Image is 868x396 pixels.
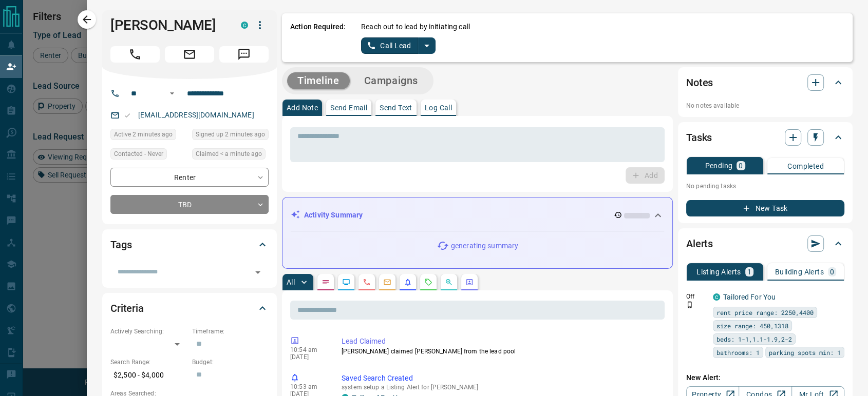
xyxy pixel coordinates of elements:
[287,279,295,286] p: All
[342,373,661,384] p: Saved Search Created
[747,268,751,275] p: 1
[716,307,814,318] span: rent price range: 2250,4400
[322,278,330,286] svg: Notes
[290,22,346,54] p: Action Required:
[686,372,844,383] p: New Alert:
[686,179,844,194] p: No pending tasks
[424,278,432,286] svg: Requests
[445,278,453,286] svg: Opportunities
[686,125,844,150] div: Tasks
[465,278,474,286] svg: Agent Actions
[219,46,269,63] span: Message
[361,37,436,54] div: split button
[342,278,350,286] svg: Lead Browsing Activity
[686,129,712,146] h2: Tasks
[287,72,350,89] button: Timeline
[739,162,743,169] p: 0
[192,358,269,367] p: Budget:
[110,296,269,321] div: Criteria
[196,149,262,159] span: Claimed < a minute ago
[830,268,834,275] p: 0
[363,278,371,286] svg: Calls
[451,241,518,251] p: generating summary
[716,334,792,344] span: beds: 1-1,1.1-1.9,2-2
[383,278,391,286] svg: Emails
[361,37,418,54] button: Call Lead
[686,200,844,216] button: New Task
[686,231,844,256] div: Alerts
[165,46,214,63] span: Email
[361,22,470,32] p: Reach out to lead by initiating call
[110,358,187,367] p: Search Range:
[192,129,269,143] div: Sat Aug 16 2025
[354,72,428,89] button: Campaigns
[686,235,713,252] h2: Alerts
[287,104,318,111] p: Add Note
[686,70,844,95] div: Notes
[124,112,131,119] svg: Email Valid
[110,46,160,63] span: Call
[291,206,664,225] div: Activity Summary
[251,265,265,280] button: Open
[686,101,844,110] p: No notes available
[110,236,131,253] h2: Tags
[716,321,788,331] span: size range: 450,1318
[716,347,760,358] span: bathrooms: 1
[138,111,254,119] a: [EMAIL_ADDRESS][DOMAIN_NAME]
[241,22,248,29] div: condos.ca
[114,129,173,140] span: Active 2 minutes ago
[787,163,824,170] p: Completed
[290,353,326,361] p: [DATE]
[166,87,178,100] button: Open
[114,149,163,159] span: Contacted - Never
[713,293,720,301] div: condos.ca
[686,301,693,308] svg: Push Notification Only
[110,195,269,214] div: TBD
[769,347,841,358] span: parking spots min: 1
[110,129,187,143] div: Sat Aug 16 2025
[110,327,187,336] p: Actively Searching:
[380,104,412,111] p: Send Text
[290,346,326,353] p: 10:54 am
[342,347,661,356] p: [PERSON_NAME] claimed [PERSON_NAME] from the lead pool
[192,327,269,336] p: Timeframe:
[775,268,824,275] p: Building Alerts
[110,300,144,316] h2: Criteria
[110,232,269,257] div: Tags
[425,104,452,111] p: Log Call
[192,148,269,163] div: Sat Aug 16 2025
[723,293,776,301] a: Tailored For You
[110,17,225,33] h1: [PERSON_NAME]
[342,384,661,391] p: system setup a Listing Alert for [PERSON_NAME]
[705,162,732,169] p: Pending
[330,104,367,111] p: Send Email
[290,383,326,390] p: 10:53 am
[686,292,707,301] p: Off
[696,268,741,275] p: Listing Alerts
[196,129,265,140] span: Signed up 2 minutes ago
[304,210,363,221] p: Activity Summary
[110,367,187,384] p: $2,500 - $4,000
[686,74,713,91] h2: Notes
[404,278,412,286] svg: Listing Alerts
[342,336,661,347] p: Lead Claimed
[110,168,269,187] div: Renter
